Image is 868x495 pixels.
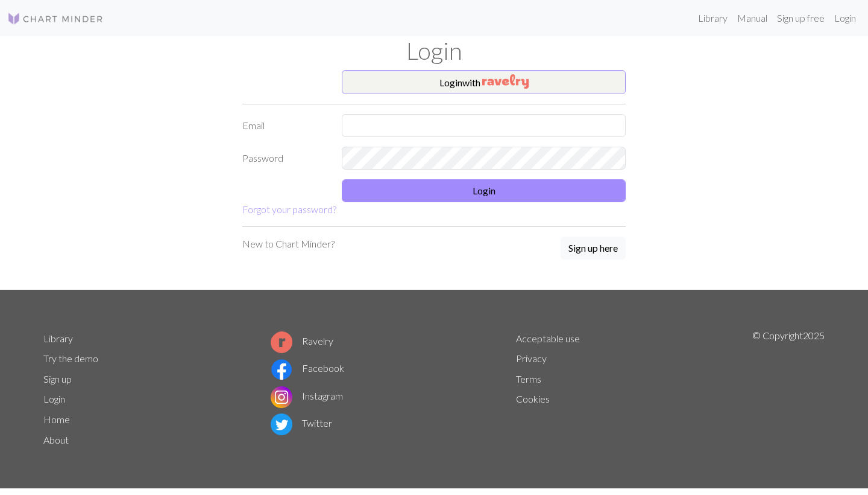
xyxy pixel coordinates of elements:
[516,333,580,344] a: Acceptable use
[271,362,344,374] a: Facebook
[772,6,829,30] a: Sign up free
[516,373,541,385] a: Terms
[693,6,732,30] a: Library
[732,6,772,30] a: Manual
[7,11,104,26] img: Logo
[271,417,332,429] a: Twitter
[561,237,626,260] button: Sign up here
[235,147,335,170] label: Password
[342,179,626,202] button: Login
[43,373,72,385] a: Sign up
[43,333,73,344] a: Library
[43,434,69,445] a: About
[829,6,861,30] a: Login
[516,353,547,364] a: Privacy
[242,237,335,251] p: New to Chart Minder?
[516,393,550,404] a: Cookies
[271,359,292,380] img: Facebook logo
[242,203,336,215] a: Forgot your password?
[271,414,292,435] img: Twitter logo
[43,393,65,404] a: Login
[43,353,98,364] a: Try the demo
[43,414,70,425] a: Home
[271,331,292,353] img: Ravelry logo
[561,237,626,261] a: Sign up here
[36,36,832,65] h1: Login
[271,386,292,408] img: Instagram logo
[342,70,626,94] button: Loginwith
[752,328,825,450] p: © Copyright 2025
[482,74,529,89] img: Ravelry
[235,114,335,137] label: Email
[271,335,333,346] a: Ravelry
[271,390,343,401] a: Instagram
